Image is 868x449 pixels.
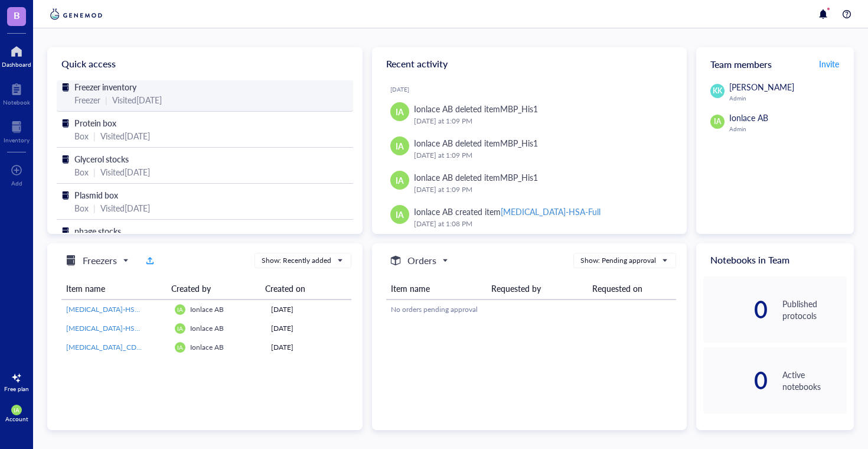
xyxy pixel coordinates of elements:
[74,189,118,201] span: Plasmid box
[190,304,224,314] span: Ionlace AB
[100,129,150,142] div: Visited [DATE]
[112,93,162,106] div: Visited [DATE]
[414,149,668,161] div: [DATE] at 1:09 PM
[14,8,20,22] span: B
[4,136,30,144] div: Inventory
[66,342,148,352] span: [MEDICAL_DATA]_CD16a
[396,139,404,152] span: IA
[11,180,22,187] div: Add
[729,81,794,93] span: [PERSON_NAME]
[2,42,31,68] a: Dashboard
[782,369,847,392] div: Active notebooks
[66,323,165,334] a: [MEDICAL_DATA]-HSA-Full
[100,201,150,214] div: Visited [DATE]
[414,171,538,184] div: Ionlace AB deleted item
[262,255,331,266] div: Show: Recently added
[729,112,768,123] span: Ionlace AB
[93,201,96,214] div: |
[696,243,854,276] div: Notebooks in Team
[500,137,538,149] div: MBP_His1
[3,99,30,106] div: Notebook
[414,184,668,196] div: [DATE] at 1:09 PM
[14,406,19,414] span: IA
[391,304,671,315] div: No orders pending approval
[714,116,721,127] span: IA
[271,342,347,353] div: [DATE]
[414,102,538,115] div: Ionlace AB deleted item
[4,118,30,144] a: Inventory
[414,136,538,149] div: Ionlace AB deleted item
[414,115,668,127] div: [DATE] at 1:09 PM
[396,174,404,187] span: IA
[74,153,129,165] span: Glycerol stocks
[177,306,183,313] span: IA
[66,304,154,314] span: [MEDICAL_DATA]-HSA-Full
[818,54,840,73] button: Invite
[500,171,538,183] div: MBP_His1
[381,200,678,235] a: IAIonlace AB created item[MEDICAL_DATA]-HSA-Full[DATE] at 1:08 PM
[66,342,165,353] a: [MEDICAL_DATA]_CD16a
[93,129,96,142] div: |
[703,300,768,319] div: 0
[501,206,601,217] div: [MEDICAL_DATA]-HSA-Full
[782,298,847,321] div: Published protocols
[177,344,183,351] span: IA
[61,278,167,300] th: Item name
[414,205,601,218] div: Ionlace AB created item
[580,255,656,266] div: Show: Pending approval
[177,325,183,332] span: IA
[190,342,224,352] span: Ionlace AB
[2,61,31,68] div: Dashboard
[713,86,722,96] span: KK
[47,7,105,21] img: genemod-logo
[390,86,678,93] div: [DATE]
[271,323,347,334] div: [DATE]
[819,58,839,70] span: Invite
[5,415,28,422] div: Account
[74,81,136,93] span: Freezer inventory
[588,278,676,300] th: Requested on
[3,80,30,106] a: Notebook
[74,93,100,106] div: Freezer
[66,304,165,315] a: [MEDICAL_DATA]-HSA-Full
[167,278,260,300] th: Created by
[271,304,347,315] div: [DATE]
[696,47,854,80] div: Team members
[100,165,150,178] div: Visited [DATE]
[74,129,89,142] div: Box
[66,323,154,333] span: [MEDICAL_DATA]-HSA-Full
[386,278,487,300] th: Item name
[83,253,117,268] h5: Freezers
[105,93,107,106] div: |
[190,323,224,333] span: Ionlace AB
[260,278,343,300] th: Created on
[74,225,121,237] span: phage stocks
[396,208,404,221] span: IA
[703,371,768,390] div: 0
[487,278,588,300] th: Requested by
[74,117,116,129] span: Protein box
[4,385,29,392] div: Free plan
[47,47,363,80] div: Quick access
[74,201,89,214] div: Box
[729,125,847,132] div: Admin
[407,253,436,268] h5: Orders
[729,95,847,102] div: Admin
[74,165,89,178] div: Box
[93,165,96,178] div: |
[372,47,687,80] div: Recent activity
[396,105,404,118] span: IA
[500,103,538,115] div: MBP_His1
